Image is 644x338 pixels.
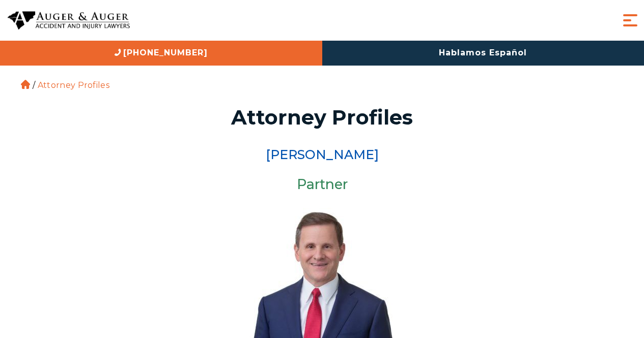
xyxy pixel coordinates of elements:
[8,11,130,30] img: Auger & Auger Accident and Injury Lawyers Logo
[18,177,626,192] h3: Partner
[620,10,640,30] button: Menu
[35,80,112,90] li: Attorney Profiles
[21,80,30,89] a: Home
[266,147,379,162] a: [PERSON_NAME]
[24,107,620,128] h1: Attorney Profiles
